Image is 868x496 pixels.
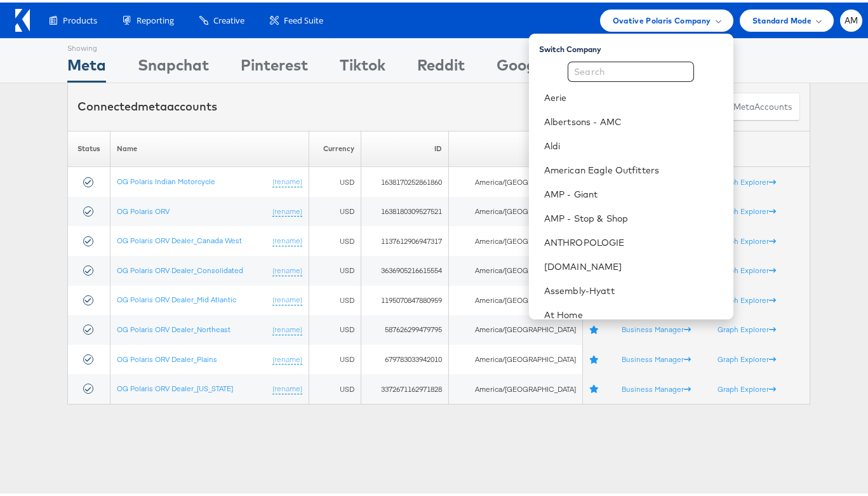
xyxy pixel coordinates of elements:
td: America/[GEOGRAPHIC_DATA] [448,312,582,342]
td: 3636905216615554 [361,253,448,283]
a: AMP - Stop & Shop [544,210,723,222]
a: Graph Explorer [718,293,776,302]
span: Feed Suite [284,12,323,24]
div: Google [497,51,548,80]
a: Aldi [544,137,723,150]
a: OG Polaris ORV Dealer_Mid Atlantic [117,292,236,302]
td: 1638170252861860 [361,164,448,194]
td: 3372671162971828 [361,372,448,401]
a: OG Polaris ORV Dealer_Consolidated [117,263,243,272]
td: USD [309,312,361,342]
td: America/[GEOGRAPHIC_DATA] [448,224,582,253]
td: America/[GEOGRAPHIC_DATA] [448,372,582,401]
td: USD [309,372,361,401]
a: OG Polaris ORV [117,204,170,213]
a: American Eagle Outfitters [544,161,723,174]
a: Graph Explorer [718,234,776,243]
th: Name [110,128,309,164]
th: ID [361,128,448,164]
a: OG Polaris ORV Dealer_Northeast [117,322,230,332]
span: Reporting [137,12,174,24]
span: Ovative Polaris Company [613,11,711,25]
span: Creative [213,12,244,24]
a: Graph Explorer [718,175,776,184]
a: Graph Explorer [718,322,776,332]
td: USD [309,253,361,283]
td: 1195070847880959 [361,283,448,313]
a: OG Polaris ORV Dealer_Plains [117,352,217,361]
td: USD [309,194,361,224]
a: At Home [544,306,723,319]
a: Business Manager [622,382,691,391]
td: USD [309,164,361,194]
div: Connected accounts [77,96,217,112]
span: meta [733,98,754,111]
a: Graph Explorer [718,352,776,361]
div: Pinterest [241,51,308,80]
span: AM [845,14,858,22]
td: USD [309,342,361,372]
span: Products [63,12,97,24]
td: America/[GEOGRAPHIC_DATA] [448,194,582,224]
a: Assembly-Hyatt [544,282,723,295]
td: 1137612906947317 [361,224,448,253]
td: America/[GEOGRAPHIC_DATA] [448,283,582,313]
a: (rename) [272,263,302,274]
a: OG Polaris ORV Dealer_[US_STATE] [117,381,233,391]
div: Meta [67,51,106,80]
a: (rename) [272,174,302,185]
a: (rename) [272,322,302,333]
td: 587626299479795 [361,312,448,342]
a: Graph Explorer [718,382,776,391]
th: Status [68,128,110,164]
a: (rename) [272,204,302,215]
a: Graph Explorer [718,263,776,272]
div: Snapchat [138,51,209,80]
td: America/[GEOGRAPHIC_DATA] [448,253,582,283]
a: Business Manager [622,352,691,361]
a: Graph Explorer [718,204,776,213]
td: America/[GEOGRAPHIC_DATA] [448,164,582,194]
a: OG Polaris ORV Dealer_Canada West [117,233,242,243]
div: Switch Company [539,36,733,52]
button: ConnectmetaAccounts [691,90,800,119]
a: (rename) [272,381,302,392]
td: USD [309,283,361,313]
a: AMP - Giant [544,185,723,198]
a: ANTHROPOLOGIE [544,234,723,246]
a: (rename) [272,292,302,303]
td: USD [309,224,361,253]
td: America/[GEOGRAPHIC_DATA] [448,342,582,372]
a: Aerie [544,89,723,102]
td: 679783033942010 [361,342,448,372]
th: Currency [309,128,361,164]
a: (rename) [272,352,302,363]
a: Albertsons - AMC [544,113,723,126]
div: Tiktok [340,51,385,80]
input: Search [568,59,694,79]
span: Standard Mode [752,11,811,25]
th: Timezone [448,128,582,164]
span: meta [138,97,167,111]
a: (rename) [272,233,302,244]
a: Business Manager [622,322,691,332]
div: Showing [67,36,106,51]
a: [DOMAIN_NAME] [544,258,723,271]
td: 1638180309527521 [361,194,448,224]
a: OG Polaris Indian Motorcycle [117,174,215,184]
div: Reddit [417,51,465,80]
